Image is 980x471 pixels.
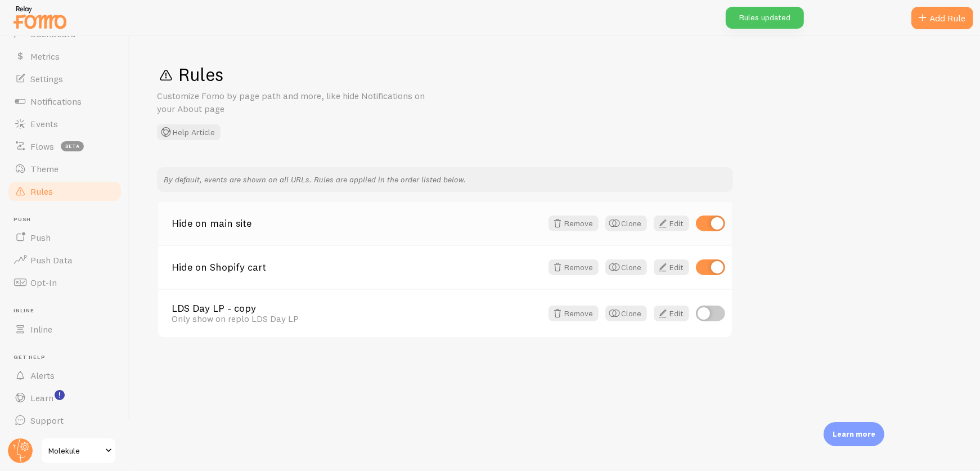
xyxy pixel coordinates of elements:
span: Molekule [48,444,102,457]
img: fomo-relay-logo-orange.svg [12,3,68,32]
span: Flows [30,141,54,152]
span: Get Help [14,354,123,361]
a: Notifications [7,90,123,113]
span: Rules [30,186,53,197]
a: Molekule [41,437,116,464]
p: Customize Fomo by page path and more, like hide Notifications on your About page [157,89,427,115]
a: LDS Day LP - copy [172,303,542,313]
span: Inline [14,307,123,315]
button: Remove [549,306,599,321]
span: Learn [30,392,53,403]
button: Help Article [157,124,221,140]
span: Push Data [30,254,73,266]
span: Theme [30,163,59,174]
span: Metrics [30,51,60,62]
a: Settings [7,68,123,90]
span: Push [14,216,123,223]
a: Flows beta [7,135,123,158]
button: Clone [605,259,647,275]
p: By default, events are shown on all URLs. Rules are applied in the order listed below. [164,174,726,185]
a: Learn [7,387,123,409]
button: Clone [605,216,647,231]
span: Push [30,232,51,243]
div: Learn more [824,422,884,446]
p: Learn more [833,429,875,439]
a: Edit [654,216,689,231]
span: Alerts [30,370,55,381]
div: Only show on replo LDS Day LP [172,313,542,324]
h1: Rules [157,63,953,86]
button: Remove [549,216,599,231]
span: Settings [30,73,63,84]
a: Hide on Shopify cart [172,262,542,272]
span: Notifications [30,96,82,107]
button: Clone [605,306,647,321]
a: Inline [7,318,123,340]
a: Push [7,226,123,249]
a: Events [7,113,123,135]
button: Remove [549,259,599,275]
a: Metrics [7,45,123,68]
span: Inline [30,324,52,335]
span: Events [30,118,58,129]
div: Rules updated [726,7,804,29]
a: Alerts [7,364,123,387]
a: Support [7,409,123,432]
a: Edit [654,259,689,275]
a: Rules [7,180,123,203]
a: Theme [7,158,123,180]
a: Push Data [7,249,123,271]
span: Support [30,415,64,426]
a: Hide on main site [172,218,542,228]
span: beta [61,141,84,151]
svg: <p>Watch New Feature Tutorials!</p> [55,390,65,400]
a: Opt-In [7,271,123,294]
a: Edit [654,306,689,321]
span: Opt-In [30,277,57,288]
